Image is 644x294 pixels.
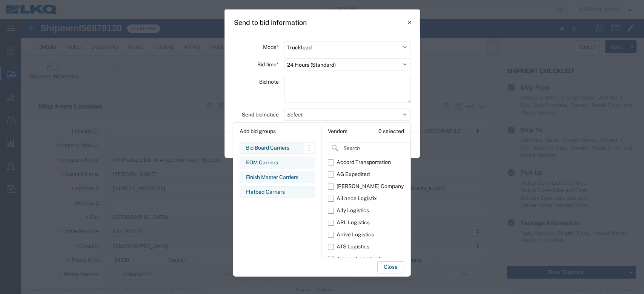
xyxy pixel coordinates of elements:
[284,109,411,121] button: Select
[240,126,315,138] div: Add bid groups
[402,15,417,30] button: Close
[263,41,279,53] label: Mode
[234,17,307,28] h4: Send to bid information
[257,58,279,70] label: Bid time
[328,142,444,154] input: Search
[242,109,279,121] label: Send bid notice
[259,76,279,88] label: Bid note
[246,144,309,152] div: Bid Board Carriers
[328,127,347,135] div: Vendors
[378,127,404,135] div: 0 selected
